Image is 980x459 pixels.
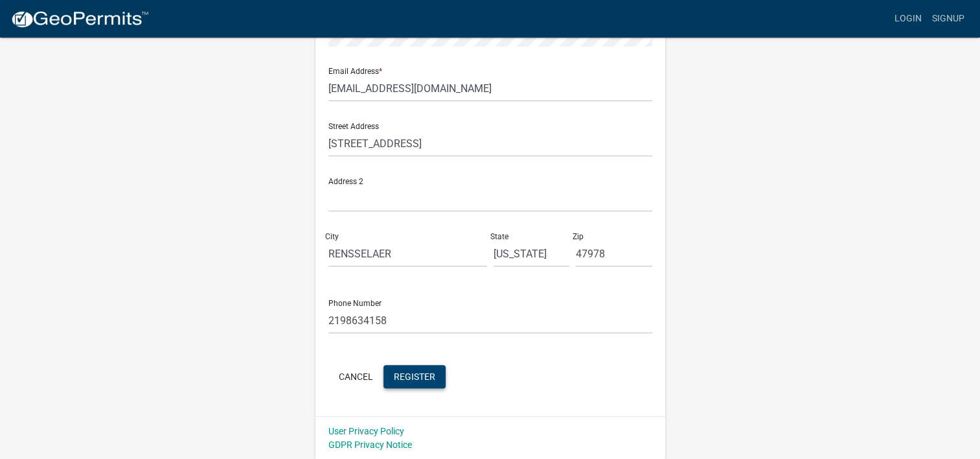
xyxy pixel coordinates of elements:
[394,371,435,381] span: Register
[927,6,970,31] a: Signup
[328,365,383,388] button: Cancel
[328,440,412,450] a: GDPR Privacy Notice
[328,426,404,436] a: User Privacy Policy
[889,6,927,31] a: Login
[383,365,446,388] button: Register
